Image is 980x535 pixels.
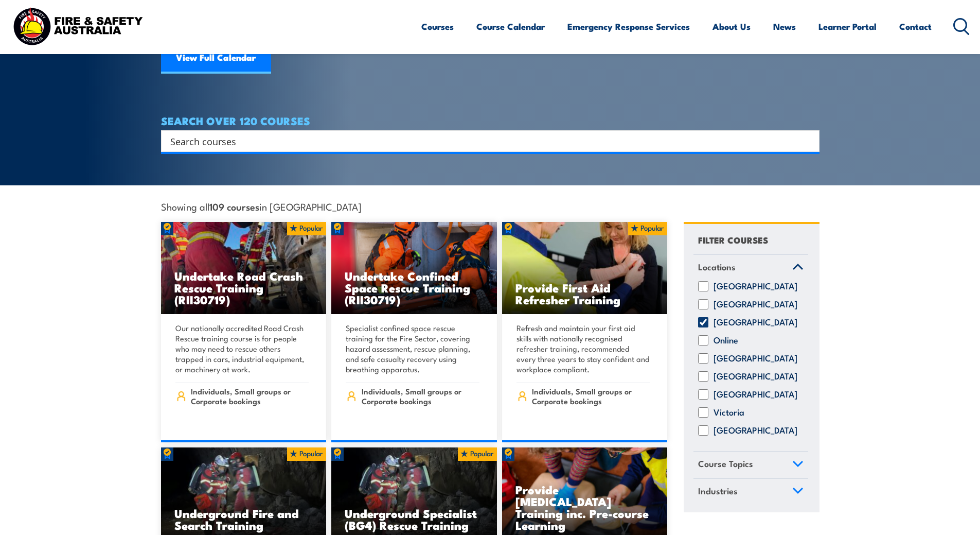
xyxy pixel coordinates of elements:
[714,317,797,327] label: [GEOGRAPHIC_DATA]
[693,452,808,478] a: Course Topics
[712,13,751,40] a: About Us
[818,13,877,40] a: Learner Portal
[209,199,259,213] strong: 109 courses
[502,222,668,315] img: Provide First Aid (Blended Learning)
[345,270,484,305] h3: Undertake Confined Space Rescue Training (RII30719)
[476,13,545,40] a: Course Calendar
[331,222,497,315] a: Undertake Confined Space Rescue Training (RII30719)
[714,389,797,400] label: [GEOGRAPHIC_DATA]
[698,260,736,274] span: Locations
[714,281,797,291] label: [GEOGRAPHIC_DATA]
[362,386,479,406] span: Individuals, Small groups or Corporate bookings
[516,323,650,374] p: Refresh and maintain your first aid skills with nationally recognised refresher training, recomme...
[698,233,768,247] h4: FILTER COURSES
[161,222,327,315] a: Undertake Road Crash Rescue Training (RII30719)
[421,13,454,40] a: Courses
[693,255,808,282] a: Locations
[170,133,797,149] input: Search input
[567,13,690,40] a: Emergency Response Services
[698,457,753,471] span: Course Topics
[773,13,796,40] a: News
[175,323,309,374] p: Our nationally accredited Road Crash Rescue training course is for people who may need to rescue ...
[174,507,313,531] h3: Underground Fire and Search Training
[714,335,738,346] label: Online
[714,299,797,309] label: [GEOGRAPHIC_DATA]
[331,222,497,315] img: Undertake Confined Space Rescue Training (non Fire-Sector) (2)
[515,484,654,531] h3: Provide [MEDICAL_DATA] Training inc. Pre-course Learning
[698,484,738,498] span: Industries
[714,425,797,436] label: [GEOGRAPHIC_DATA]
[714,407,744,418] label: Victoria
[161,222,327,315] img: Road Crash Rescue Training
[532,386,650,406] span: Individuals, Small groups or Corporate bookings
[801,134,816,148] button: Search magnifier button
[172,134,799,148] form: Search form
[161,115,819,126] h4: SEARCH OVER 120 COURSES
[899,13,932,40] a: Contact
[161,43,271,74] a: View Full Calendar
[346,323,479,374] p: Specialist confined space rescue training for the Fire Sector, covering hazard assessment, rescue...
[174,270,313,305] h3: Undertake Road Crash Rescue Training (RII30719)
[693,479,808,506] a: Industries
[191,386,309,406] span: Individuals, Small groups or Corporate bookings
[345,507,484,531] h3: Underground Specialist (BG4) Rescue Training
[714,371,797,382] label: [GEOGRAPHIC_DATA]
[515,282,654,305] h3: Provide First Aid Refresher Training
[502,222,668,315] a: Provide First Aid Refresher Training
[161,201,362,212] span: Showing all in [GEOGRAPHIC_DATA]
[714,353,797,364] label: [GEOGRAPHIC_DATA]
